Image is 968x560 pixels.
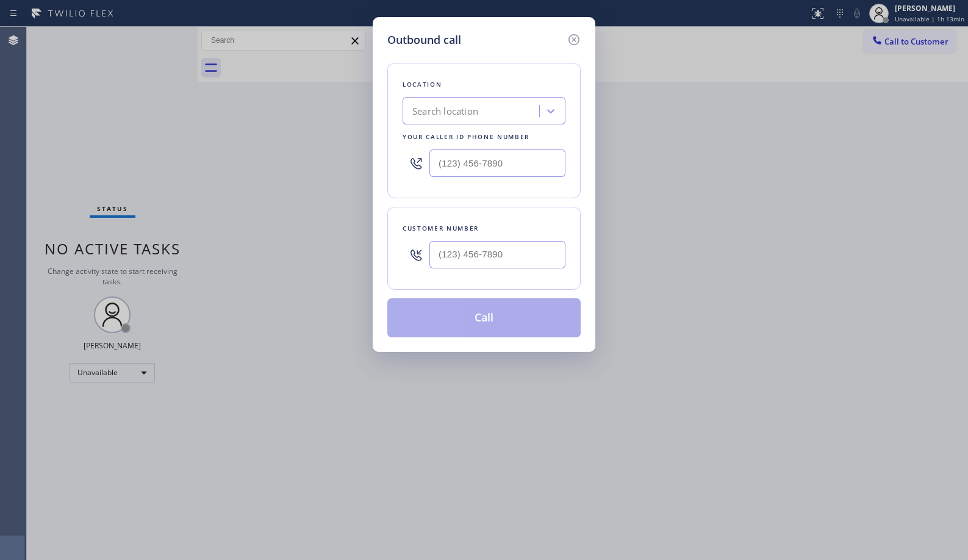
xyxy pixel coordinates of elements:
[387,298,581,337] button: Call
[429,241,565,268] input: (123) 456-7890
[403,78,565,91] div: Location
[403,131,565,143] div: Your caller id phone number
[387,32,461,48] h5: Outbound call
[429,149,565,177] input: (123) 456-7890
[403,222,565,235] div: Customer number
[412,104,478,118] div: Search location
